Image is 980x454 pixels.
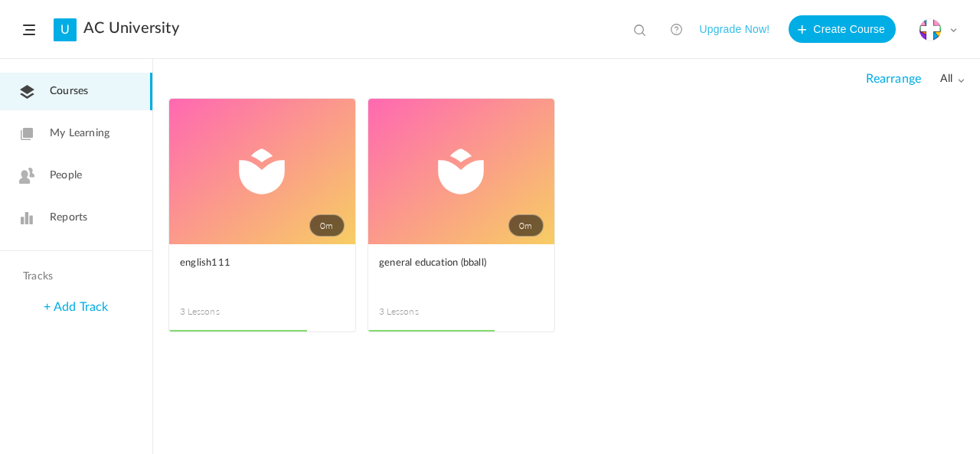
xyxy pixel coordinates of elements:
[83,19,179,38] a: AC University
[180,305,263,318] span: 3 Lessons
[368,99,554,244] a: 0m
[508,214,544,237] span: 0m
[54,18,77,41] a: U
[379,305,462,318] span: 3 Lessons
[50,210,87,226] span: Reports
[920,19,941,41] img: cross-mosaek.png
[50,126,109,142] span: My Learning
[50,168,82,184] span: People
[180,255,322,272] span: english111
[44,301,108,313] a: + Add Track
[789,15,896,43] button: Create Course
[866,72,921,87] span: Rearrange
[309,214,345,237] span: 0m
[379,255,544,289] a: general education (bball)
[180,255,345,289] a: english111
[169,99,355,244] a: 0m
[379,255,521,272] span: general education (bball)
[699,15,769,43] button: Upgrade Now!
[940,73,965,86] span: all
[50,83,88,100] span: Courses
[23,270,126,283] h4: Tracks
